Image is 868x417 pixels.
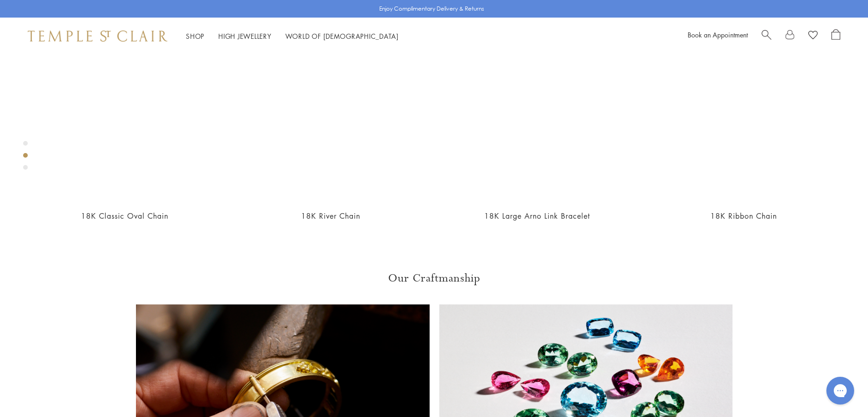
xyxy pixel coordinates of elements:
p: Enjoy Complimentary Delivery & Returns [379,4,484,13]
a: 18K River Chain [301,211,360,221]
img: Temple St. Clair [28,31,167,42]
a: 18K Large Arno Link Bracelet [443,14,631,202]
a: High JewelleryHigh Jewellery [218,31,271,41]
h3: Our Craftmanship [136,271,733,286]
a: 18K Ribbon Chain [710,211,777,221]
a: N88865-OV18 [31,14,218,202]
a: World of [DEMOGRAPHIC_DATA]World of [DEMOGRAPHIC_DATA] [285,31,399,41]
a: Open Shopping Bag [831,29,840,43]
a: N88891-RIVER18 [237,14,425,202]
a: 18K Classic Oval Chain [81,211,168,221]
a: Book an Appointment [688,30,748,39]
a: N88809-RIBBON18 [650,14,837,202]
a: Search [762,29,771,43]
a: ShopShop [186,31,204,41]
iframe: Gorgias live chat messenger [822,374,859,408]
a: View Wishlist [808,29,818,43]
nav: Main navigation [186,31,399,42]
a: 18K Large Arno Link Bracelet [484,211,590,221]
